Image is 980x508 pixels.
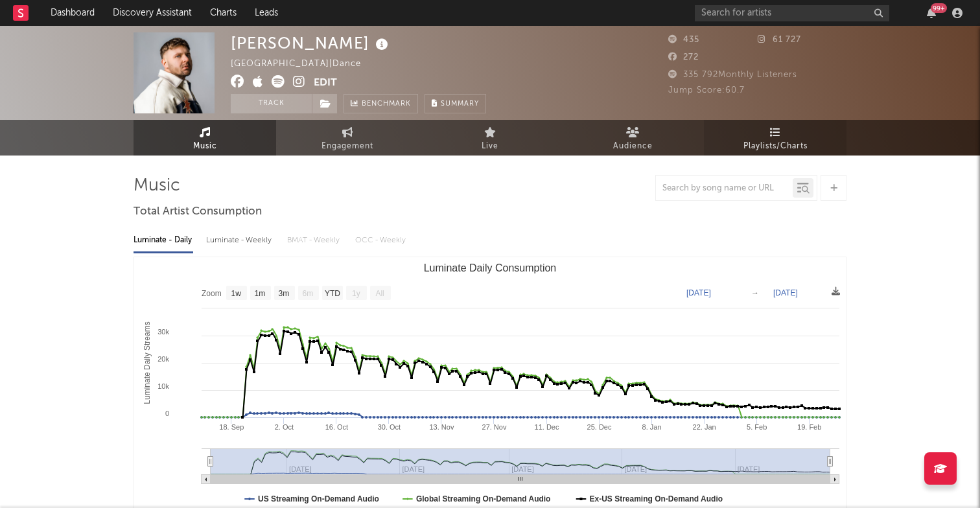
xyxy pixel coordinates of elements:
span: Benchmark [362,97,411,112]
text: All [375,289,384,298]
text: 18. Sep [219,423,244,431]
text: 22. Jan [693,423,716,431]
text: Global Streaming On-Demand Audio [416,494,551,503]
text: Zoom [202,289,222,298]
span: Live [482,139,498,154]
text: 6m [303,289,314,298]
text: 13. Nov [429,423,454,431]
text: Luminate Daily Streams [143,321,152,404]
span: 435 [668,36,699,44]
text: 25. Dec [587,423,612,431]
a: Live [419,120,561,156]
text: 8. Jan [642,423,662,431]
text: 0 [165,410,169,417]
span: 61 727 [758,36,801,44]
text: 1m [255,289,266,298]
button: Edit [314,75,337,91]
input: Search by song name or URL [656,183,793,194]
button: Track [231,94,312,113]
span: Audience [613,139,653,154]
a: Audience [561,120,704,156]
span: Music [193,139,217,154]
text: Ex-US Streaming On-Demand Audio [590,494,723,503]
text: 1w [231,289,242,298]
div: [PERSON_NAME] [231,32,391,54]
text: 27. Nov [482,423,507,431]
text: 10k [157,382,169,390]
text: 1y [352,289,360,298]
input: Search for artists [695,5,889,21]
span: 335 792 Monthly Listeners [668,71,797,79]
button: Summary [425,94,486,113]
text: Luminate Daily Consumption [424,262,557,273]
text: 3m [279,289,290,298]
text: [DATE] [773,288,798,297]
text: [DATE] [686,288,711,297]
text: 16. Oct [325,423,348,431]
div: 99 + [931,3,947,13]
text: 11. Dec [535,423,559,431]
div: [GEOGRAPHIC_DATA] | Dance [231,56,376,72]
text: 20k [157,355,169,363]
text: 5. Feb [747,423,767,431]
text: 30. Oct [378,423,401,431]
a: Playlists/Charts [704,120,846,156]
text: YTD [325,289,340,298]
button: 99+ [927,8,936,18]
a: Music [134,120,276,156]
a: Engagement [276,120,419,156]
span: Jump Score: 60.7 [668,86,745,95]
span: Playlists/Charts [743,139,808,154]
a: Benchmark [344,94,418,113]
span: Total Artist Consumption [134,204,262,220]
text: 2. Oct [275,423,294,431]
span: Engagement [321,139,373,154]
text: → [751,288,759,297]
div: Luminate - Daily [134,229,193,251]
text: 19. Feb [797,423,821,431]
text: US Streaming On-Demand Audio [258,494,379,503]
span: Summary [441,100,479,108]
span: 272 [668,53,699,62]
text: 30k [157,328,169,336]
div: Luminate - Weekly [206,229,274,251]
